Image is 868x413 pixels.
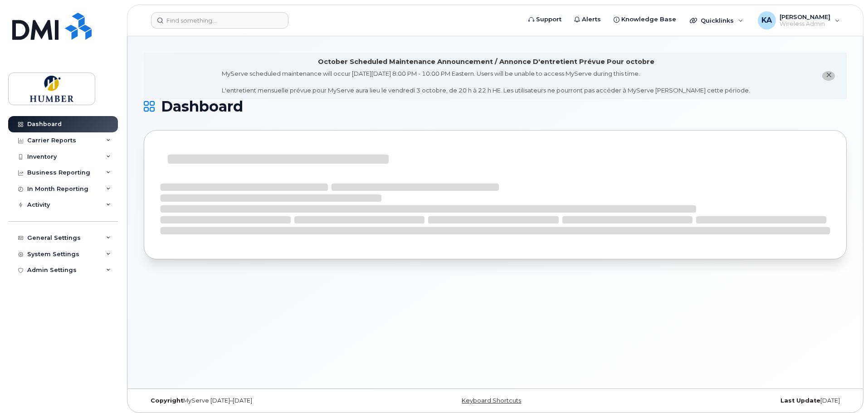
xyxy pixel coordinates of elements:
div: October Scheduled Maintenance Announcement / Annonce D'entretient Prévue Pour octobre [318,57,654,67]
div: MyServe [DATE]–[DATE] [144,397,378,404]
a: Keyboard Shortcuts [462,397,521,404]
div: MyServe scheduled maintenance will occur [DATE][DATE] 8:00 PM - 10:00 PM Eastern. Users will be u... [222,69,750,95]
button: close notification [822,71,835,81]
strong: Last Update [780,397,820,404]
div: [DATE] [612,397,847,404]
span: Dashboard [161,100,243,113]
strong: Copyright [151,397,183,404]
